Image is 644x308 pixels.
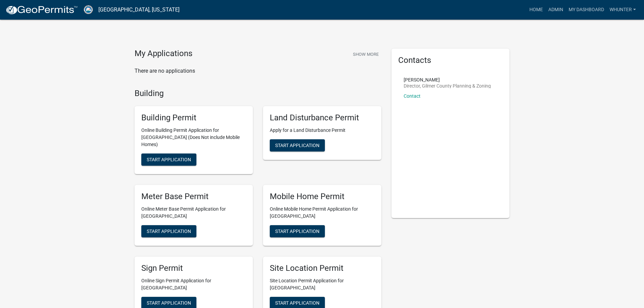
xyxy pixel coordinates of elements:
p: Online Sign Permit Application for [GEOGRAPHIC_DATA] [141,277,246,291]
button: Start Application [141,225,196,237]
span: Start Application [147,300,191,305]
p: [PERSON_NAME] [404,77,491,82]
a: whunter [607,3,639,16]
p: There are no applications [135,67,381,75]
button: Show More [350,49,381,60]
span: Start Application [275,228,319,234]
a: Admin [546,3,566,16]
a: My Dashboard [566,3,607,16]
h5: Contacts [398,55,503,65]
p: Site Location Permit Application for [GEOGRAPHIC_DATA] [270,277,375,291]
h5: Sign Permit [141,263,246,273]
p: Apply for a Land Disturbance Permit [270,127,375,134]
img: Gilmer County, Georgia [83,5,93,14]
h4: My Applications [135,49,192,59]
p: Online Meter Base Permit Application for [GEOGRAPHIC_DATA] [141,206,246,220]
h5: Site Location Permit [270,263,375,273]
span: Start Application [275,143,319,148]
span: Start Application [275,300,319,305]
a: Contact [404,93,421,99]
button: Start Application [141,153,196,166]
h4: Building [135,89,381,98]
button: Start Application [270,139,325,151]
p: Director, Gilmer County Planning & Zoning [404,84,491,88]
a: [GEOGRAPHIC_DATA], [US_STATE] [98,4,180,16]
h5: Mobile Home Permit [270,192,375,202]
h5: Meter Base Permit [141,192,246,202]
h5: Building Permit [141,113,246,123]
button: Start Application [270,225,325,237]
span: Start Application [147,157,191,162]
p: Online Building Permit Application for [GEOGRAPHIC_DATA] (Does Not include Mobile Homes) [141,127,246,148]
h5: Land Disturbance Permit [270,113,375,123]
span: Start Application [147,228,191,234]
a: Home [527,3,546,16]
p: Online Mobile Home Permit Application for [GEOGRAPHIC_DATA] [270,206,375,220]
